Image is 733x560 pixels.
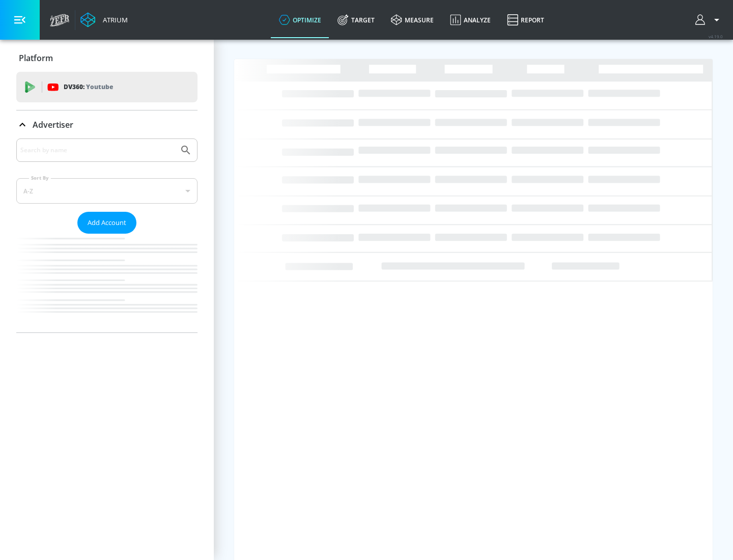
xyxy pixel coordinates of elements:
a: Report [499,2,552,38]
div: DV360: Youtube [16,72,198,102]
button: Add Account [77,212,136,234]
label: Sort By [29,175,51,181]
input: Search by name [20,144,175,157]
p: DV360: [64,81,113,93]
span: Add Account [88,217,126,229]
div: Platform [16,44,198,72]
div: Advertiser [16,138,198,332]
div: Advertiser [16,110,198,139]
a: Target [329,2,383,38]
nav: list of Advertiser [16,234,198,332]
a: measure [383,2,442,38]
a: Atrium [80,12,128,27]
div: Atrium [99,15,128,24]
p: Youtube [86,81,113,92]
a: Analyze [442,2,499,38]
p: Platform [19,52,53,64]
div: A-Z [16,178,198,204]
span: v 4.19.0 [709,34,723,39]
a: optimize [271,2,329,38]
p: Advertiser [33,119,73,130]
